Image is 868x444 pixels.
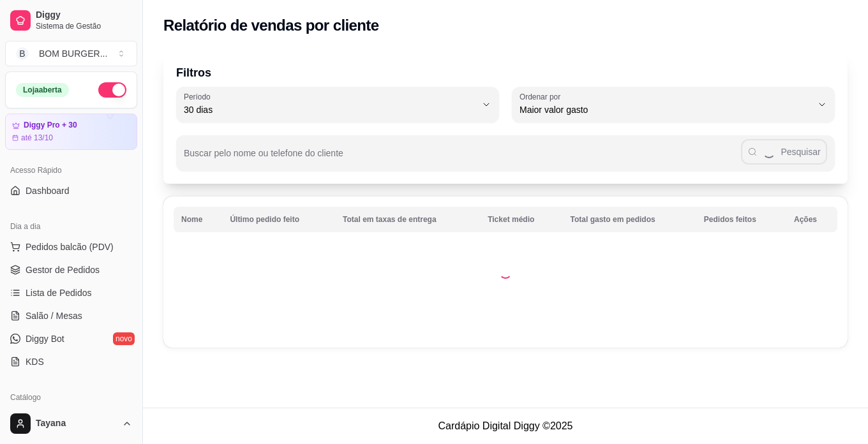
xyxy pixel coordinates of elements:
span: Lista de Pedidos [26,286,92,299]
span: Salão / Mesas [26,309,82,322]
button: Tayana [5,408,137,439]
div: Dia a dia [5,216,137,237]
span: Tayana [36,418,117,429]
button: Ordenar porMaior valor gasto [512,87,835,122]
div: Catálogo [5,387,137,408]
label: Ordenar por [520,91,565,102]
a: Lista de Pedidos [5,283,137,303]
a: DiggySistema de Gestão [5,5,137,36]
h2: Relatório de vendas por cliente [163,15,379,36]
a: Gestor de Pedidos [5,260,137,280]
span: B [16,47,29,60]
article: Diggy Pro + 30 [24,121,77,130]
div: Loja aberta [16,83,69,97]
a: Diggy Botnovo [5,329,137,349]
a: Dashboard [5,181,137,201]
a: Salão / Mesas [5,306,137,326]
span: Gestor de Pedidos [26,263,100,276]
div: Loading [499,266,512,279]
input: Buscar pelo nome ou telefone do cliente [184,152,741,165]
span: 30 dias [184,103,476,116]
footer: Cardápio Digital Diggy © 2025 [143,408,868,444]
article: até 13/10 [21,133,53,143]
span: Diggy Bot [26,332,64,345]
span: Pedidos balcão (PDV) [26,241,114,253]
span: Sistema de Gestão [36,21,132,31]
span: Diggy [36,10,132,21]
div: Acesso Rápido [5,160,137,181]
span: Dashboard [26,184,70,197]
label: Período [184,91,214,102]
span: KDS [26,355,44,368]
button: Select a team [5,41,137,66]
button: Pedidos balcão (PDV) [5,237,137,257]
button: Alterar Status [98,82,126,98]
span: Maior valor gasto [520,103,812,116]
a: Diggy Pro + 30até 13/10 [5,114,137,150]
p: Filtros [176,64,835,82]
div: BOM BURGER ... [39,47,107,60]
a: KDS [5,352,137,372]
button: Período30 dias [176,87,499,122]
